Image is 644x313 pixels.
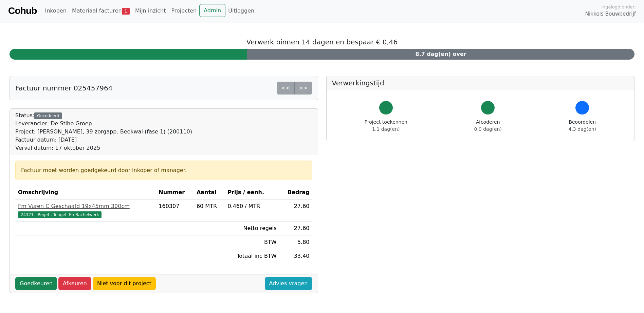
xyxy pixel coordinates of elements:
[225,4,257,18] a: Uitloggen
[225,235,279,249] td: BTW
[18,211,102,218] span: 24321 - Regel-, Tengel- En Rachelwerk
[15,120,192,128] div: Leverancier: De Stiho Groep
[168,4,199,18] a: Projecten
[569,126,596,132] span: 4.3 dag(en)
[93,277,156,290] a: Niet voor dit project
[585,10,636,18] span: Nikkels Bouwbedrijf
[194,186,225,200] th: Aantal
[15,277,57,290] a: Goedkeuren
[225,222,279,235] td: Netto regels
[15,136,192,144] div: Factuur datum: [DATE]
[15,144,192,152] div: Verval datum: 17 oktober 2025
[332,79,629,87] h5: Verwerkingstijd
[569,119,596,133] div: Beoordelen
[365,119,407,133] div: Project toekennen
[372,126,400,132] span: 1.1 dag(en)
[279,249,312,263] td: 33.40
[69,4,132,18] a: Materiaal facturen1
[225,186,279,200] th: Prijs / eenh.
[34,112,62,119] div: Gecodeerd
[199,4,225,17] a: Admin
[197,202,222,210] div: 60 MTR
[265,277,312,290] a: Advies vragen
[58,277,91,290] a: Afkeuren
[279,200,312,222] td: 27.60
[18,202,153,218] a: Fm Vuren C Geschaafd 19x45mm 300cm24321 - Regel-, Tengel- En Rachelwerk
[279,235,312,249] td: 5.80
[156,200,194,222] td: 160307
[18,202,153,210] div: Fm Vuren C Geschaafd 19x45mm 300cm
[474,119,502,133] div: Afcoderen
[15,186,156,200] th: Omschrijving
[132,4,169,18] a: Mijn inzicht
[15,84,112,92] h5: Factuur nummer 025457964
[42,4,69,18] a: Inkopen
[122,8,130,15] span: 1
[8,3,37,19] a: Cohub
[15,128,192,136] div: Project: [PERSON_NAME], 39 zorgapp. Beekwal (fase 1) (200110)
[247,49,634,60] div: 8.7 dag(en) over
[156,186,194,200] th: Nummer
[15,111,192,152] div: Status:
[225,249,279,263] td: Totaal inc BTW
[279,222,312,235] td: 27.60
[601,4,636,10] span: Ingelogd onder:
[474,126,502,132] span: 0.0 dag(en)
[227,202,276,210] div: 0.460 / MTR
[10,38,634,46] h5: Verwerk binnen 14 dagen en bespaar € 0,46
[21,166,307,174] div: Factuur moet worden goedgekeurd door inkoper of manager.
[279,186,312,200] th: Bedrag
